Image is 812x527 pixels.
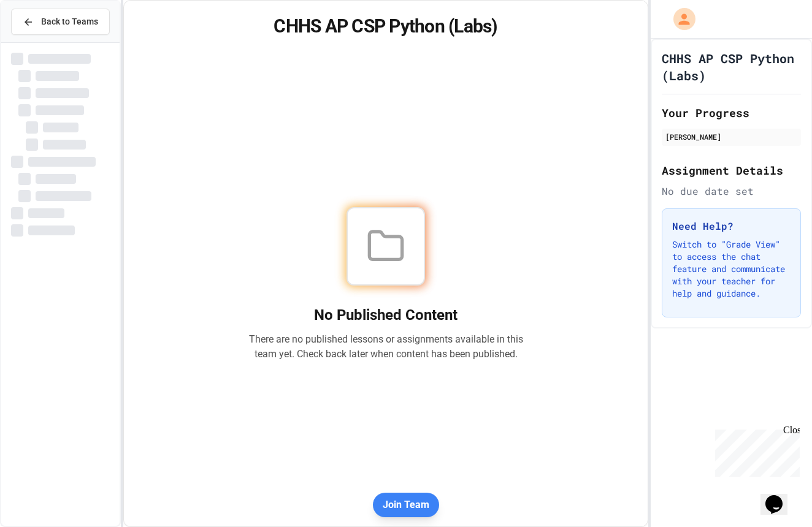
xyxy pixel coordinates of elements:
button: Join Team [373,493,439,517]
h1: CHHS AP CSP Python (Labs) [662,50,801,84]
div: No due date set [662,184,801,199]
h2: Assignment Details [662,162,801,179]
h3: Need Help? [672,219,791,233]
span: Back to Teams [41,15,98,28]
div: [PERSON_NAME] [665,131,797,142]
button: Back to Teams [11,9,110,35]
h2: Your Progress [662,104,801,121]
p: Switch to "Grade View" to access the chat feature and communicate with your teacher for help and ... [672,238,791,300]
iframe: chat widget [760,478,800,515]
h1: CHHS AP CSP Python (Labs) [139,15,632,37]
div: Chat with us now!Close [5,5,85,78]
iframe: chat widget [710,425,800,477]
p: There are no published lessons or assignments available in this team yet. Check back later when c... [248,332,523,362]
h2: No Published Content [248,305,523,325]
div: My Account [661,5,699,33]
